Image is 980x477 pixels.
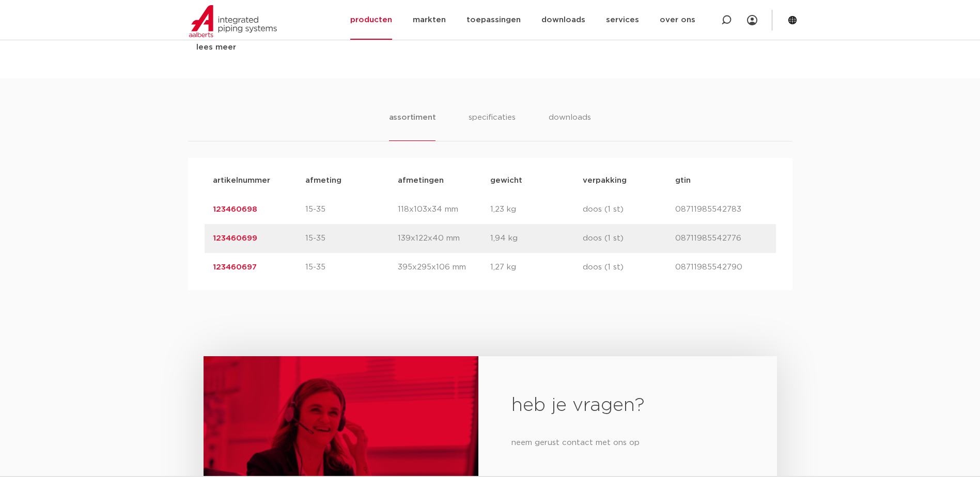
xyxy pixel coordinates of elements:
[675,232,768,245] p: 08711985542776
[675,174,768,187] p: gtin
[305,261,398,274] p: 15-35
[305,203,398,216] p: 15-35
[469,112,516,141] li: specificaties
[583,174,675,187] p: verpakking
[511,393,743,418] h2: heb je vragen?
[398,261,490,274] p: 395x295x106 mm
[213,205,257,213] a: 123460698
[213,234,257,242] a: 123460699
[583,203,675,216] p: doos (1 st)
[549,112,591,141] li: downloads
[490,174,583,187] p: gewicht
[511,435,743,451] p: neem gerust contact met ons op
[305,174,398,187] p: afmeting
[398,174,490,187] p: afmetingen
[196,41,382,54] div: lees meer
[490,232,583,245] p: 1,94 kg
[490,261,583,274] p: 1,27 kg
[389,112,436,141] li: assortiment
[213,263,257,271] a: 123460697
[398,232,490,245] p: 139x122x40 mm
[490,203,583,216] p: 1,23 kg
[583,232,675,245] p: doos (1 st)
[213,174,305,187] p: artikelnummer
[675,261,768,274] p: 08711985542790
[398,203,490,216] p: 118x103x34 mm
[305,232,398,245] p: 15-35
[675,203,768,216] p: 08711985542783
[583,261,675,274] p: doos (1 st)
